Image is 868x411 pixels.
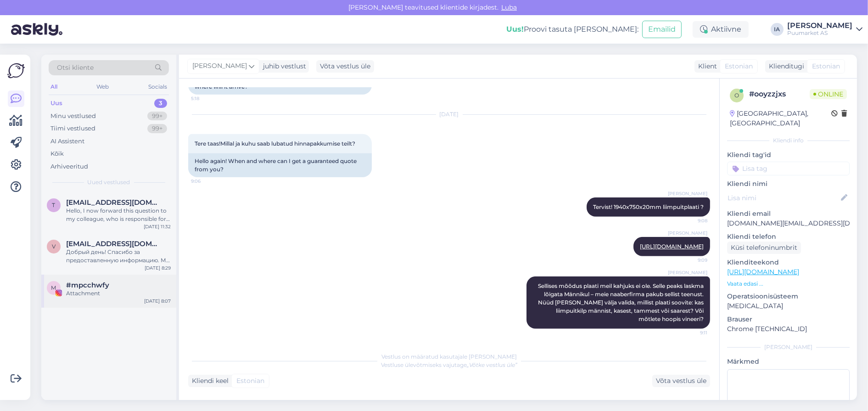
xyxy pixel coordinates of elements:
span: Luba [498,3,520,11]
span: Vestluse ülevõtmiseks vajutage [381,361,517,368]
div: Küsi telefoninumbrit [727,242,801,254]
div: Web [95,81,111,93]
div: Hello, I now forward this question to my colleague, who is responsible for this. The reply will b... [66,207,171,223]
a: [PERSON_NAME]Puumarket AS [787,22,862,37]
span: t [52,202,56,208]
div: [DATE] 11:32 [144,223,171,230]
span: Otsi kliente [57,63,94,73]
span: [PERSON_NAME] [192,61,247,71]
i: „Võtke vestlus üle” [467,361,517,368]
span: #mpcchwfy [66,281,109,289]
p: [DOMAIN_NAME][EMAIL_ADDRESS][DOMAIN_NAME] [727,219,850,228]
div: Kõik [50,149,64,158]
p: Kliendi email [727,209,850,219]
div: [PERSON_NAME] [787,22,852,29]
p: Kliendi nimi [727,179,850,189]
img: Askly Logo [7,62,25,79]
span: v [52,243,56,250]
p: Kliendi tag'id [727,150,850,160]
span: 9:11 [673,329,707,336]
span: 9:08 [673,217,707,224]
div: Aktiivne [693,21,749,38]
div: Klienditugi [765,62,804,71]
input: Lisa nimi [728,193,839,203]
div: 3 [154,99,167,108]
div: Socials [146,81,169,93]
div: Proovi tasuta [PERSON_NAME]: [506,24,638,35]
span: Sellises mõõdus plaati meil kahjuks ei ole. Selle peaks laskma lõigata Männikul – meie naaberfirm... [538,282,705,322]
div: Võta vestlus üle [316,60,374,73]
span: [PERSON_NAME] [668,230,707,236]
div: Minu vestlused [50,112,96,121]
span: [PERSON_NAME] [668,190,707,197]
span: [PERSON_NAME] [668,269,707,276]
span: Vestlus on määratud kasutajale [PERSON_NAME] [381,353,517,360]
span: m [51,284,56,291]
div: 99+ [147,124,167,133]
div: Klient [694,62,717,71]
div: Kliendi keel [188,376,229,386]
div: [DATE] [188,110,710,118]
div: Attachment [66,289,171,298]
span: o [734,92,739,99]
div: AI Assistent [50,137,84,146]
div: Arhiveeritud [50,162,88,171]
div: All [49,81,59,93]
div: [PERSON_NAME] [727,343,850,351]
div: # ooyzzjxs [749,89,810,100]
div: Võta vestlus üle [652,375,710,387]
div: Puumarket AS [787,29,852,37]
p: Klienditeekond [727,258,850,267]
span: Estonian [236,376,264,386]
p: [MEDICAL_DATA] [727,301,850,311]
input: Lisa tag [727,162,850,175]
p: Märkmed [727,357,850,366]
span: 9:06 [191,178,225,185]
div: juhib vestlust [259,62,306,71]
div: Tiimi vestlused [50,124,95,133]
div: Uus [50,99,62,108]
p: Vaata edasi ... [727,280,850,288]
div: IA [771,23,784,36]
span: Estonian [812,62,840,71]
p: Chrome [TECHNICAL_ID] [727,324,850,334]
span: Estonian [725,62,753,71]
span: viktor63.08@inbox.ru [66,240,162,248]
div: [DATE] 8:29 [145,265,171,271]
span: 9:09 [673,257,707,264]
span: Tere taas!Millal ja kuhu saab lubatud hinnapakkumise teilt? [195,140,355,147]
span: Uued vestlused [88,178,130,186]
p: Operatsioonisüsteem [727,292,850,301]
p: Kliendi telefon [727,232,850,242]
div: Hello again! When and where can I get a guaranteed quote from you? [188,153,372,177]
p: Brauser [727,315,850,324]
span: Tervist! 1940x750x20mm liimpuitplaati ? [593,203,704,210]
b: Uus! [506,25,524,34]
span: Online [810,89,847,99]
div: Добрый день! Спасибо за предоставленную информацию. Мы передали ваш адрес электронной почты и ном... [66,248,171,265]
button: Emailid [642,21,682,38]
div: [GEOGRAPHIC_DATA], [GEOGRAPHIC_DATA] [730,109,831,128]
a: [URL][DOMAIN_NAME] [640,243,704,250]
span: 5:18 [191,95,225,102]
div: 99+ [147,112,167,121]
span: taisto_kruusma@hotmail.com [66,198,162,207]
a: [URL][DOMAIN_NAME] [727,268,799,276]
div: [DATE] 8:07 [144,298,171,304]
div: Kliendi info [727,136,850,145]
